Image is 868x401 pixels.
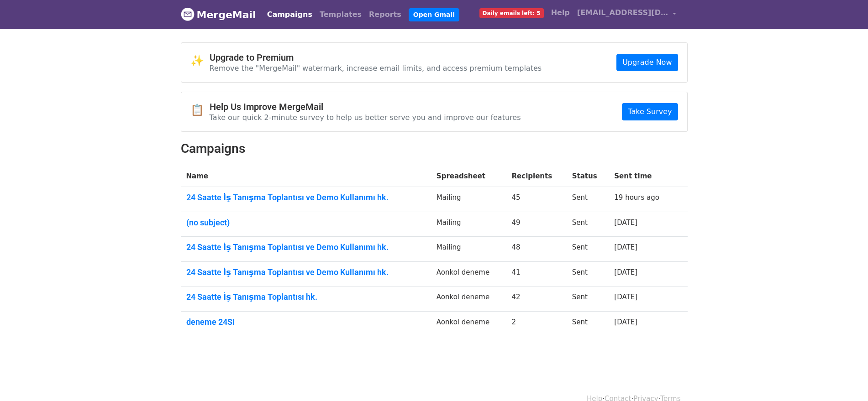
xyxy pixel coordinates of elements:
[210,113,521,122] p: Take our quick 2-minute survey to help us better serve you and improve our features
[567,187,609,212] td: Sent
[181,141,688,156] h2: Campaigns
[431,187,506,212] td: Mailing
[186,292,426,302] a: 24 Saatte İş Tanışma Toplantısı hk.
[431,312,506,336] td: Aonkol deneme
[573,4,680,25] a: [EMAIL_ADDRESS][DOMAIN_NAME]
[210,101,521,112] h4: Help Us Improve MergeMail
[210,63,542,73] p: Remove the "MergeMail" watermark, increase email limits, and access premium templates
[822,357,868,401] iframe: Chat Widget
[431,261,506,286] td: Aonkol deneme
[186,267,426,277] a: 24 Saatte İş Tanışma Toplantısı ve Demo Kullanımı hk.
[614,219,637,227] a: [DATE]
[181,5,256,24] a: MergeMail
[190,104,210,117] span: 📋
[431,212,506,237] td: Mailing
[614,243,637,251] a: [DATE]
[186,218,426,228] a: (no subject)
[181,166,431,187] th: Name
[567,312,609,336] td: Sent
[506,187,567,212] td: 45
[547,4,573,22] a: Help
[506,312,567,336] td: 2
[614,318,637,326] a: [DATE]
[479,8,544,18] span: Daily emails left: 5
[365,5,405,24] a: Reports
[614,193,659,202] a: 19 hours ago
[567,261,609,286] td: Sent
[506,166,567,187] th: Recipients
[506,261,567,286] td: 41
[181,7,195,21] img: MergeMail logo
[431,166,506,187] th: Spreadsheet
[609,166,674,187] th: Sent time
[567,212,609,237] td: Sent
[186,242,426,252] a: 24 Saatte İş Tanışma Toplantısı ve Demo Kullanımı hk.
[431,286,506,312] td: Aonkol deneme
[616,54,678,71] a: Upgrade Now
[567,166,609,187] th: Status
[409,8,459,21] a: Open Gmail
[506,286,567,312] td: 42
[614,293,637,301] a: [DATE]
[567,237,609,262] td: Sent
[263,5,316,24] a: Campaigns
[577,7,668,18] span: [EMAIL_ADDRESS][DOMAIN_NAME]
[316,5,365,24] a: Templates
[190,54,210,68] span: ✨
[186,193,426,203] a: 24 Saatte İş Tanışma Toplantısı ve Demo Kullanımı hk.
[476,4,547,22] a: Daily emails left: 5
[614,268,637,276] a: [DATE]
[186,317,426,327] a: deneme 24SI
[567,286,609,312] td: Sent
[622,103,678,120] a: Take Survey
[210,52,542,63] h4: Upgrade to Premium
[506,212,567,237] td: 49
[822,357,868,401] div: Sohbet Aracı
[431,237,506,262] td: Mailing
[506,237,567,262] td: 48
